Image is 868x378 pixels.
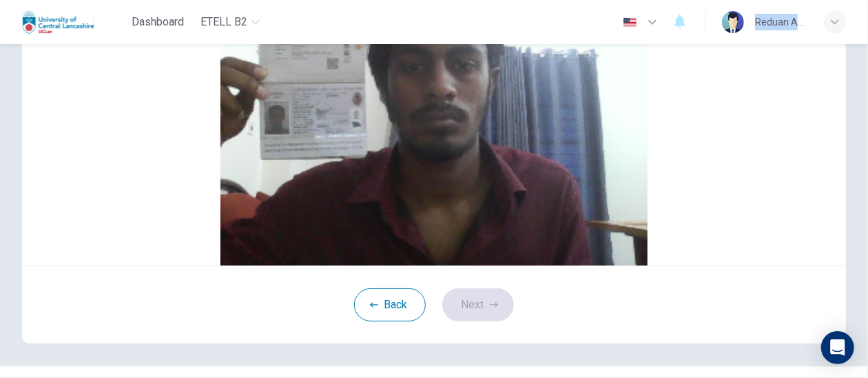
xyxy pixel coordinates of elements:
img: en [621,17,639,28]
a: Uclan logo [22,8,126,36]
button: Dashboard [126,10,189,34]
button: Back [354,288,426,321]
div: Open Intercom Messenger [821,331,854,364]
span: Dashboard [132,14,184,30]
img: Uclan logo [22,8,94,36]
div: Reduan Asif [755,14,807,30]
span: eTELL B2 [200,14,247,30]
img: Profile picture [722,11,744,33]
button: eTELL B2 [195,10,265,34]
